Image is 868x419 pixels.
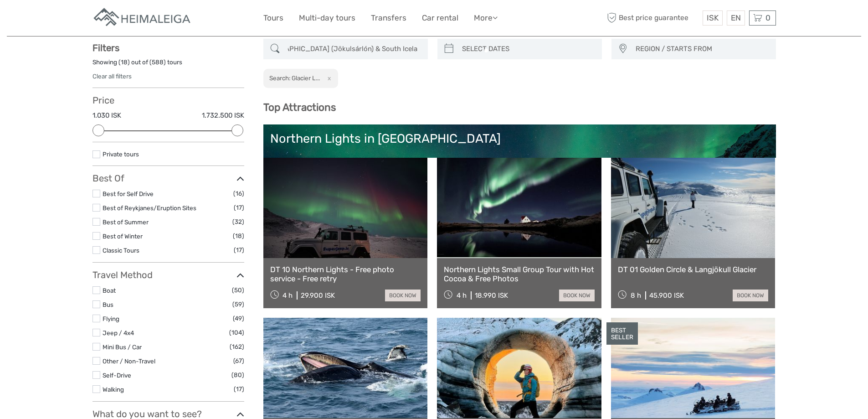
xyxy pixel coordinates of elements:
a: Best of Summer [103,218,149,226]
input: SEARCH [284,41,423,57]
span: (17) [234,384,244,394]
button: Open LiveChat chat widget [105,14,116,25]
span: (104) [229,327,244,338]
a: Private tours [103,150,139,158]
a: More [474,11,498,25]
label: 1.030 ISK [92,111,121,120]
span: 0 [764,13,772,22]
a: DT 01 Golden Circle & Langjökull Glacier [618,265,769,274]
a: Walking [103,386,124,393]
div: 29.900 ISK [301,291,335,300]
span: (162) [230,341,244,352]
a: Boat [103,287,116,294]
input: SELECT DATES [458,41,597,57]
a: DT 10 Northern Lights - Free photo service - Free retry [270,265,421,284]
div: Northern Lights in [GEOGRAPHIC_DATA] [270,131,769,146]
a: Classic Tours [103,247,139,254]
span: (80) [231,370,244,380]
a: Best of Reykjanes/Eruption Sites [103,204,196,212]
div: BEST SELLER [606,322,638,345]
span: 4 h [282,291,293,300]
a: book now [385,290,421,301]
span: Best price guarantee [605,10,700,26]
a: Best for Self Drive [103,190,154,197]
span: (32) [232,217,244,227]
p: We're away right now. Please check back later! [13,16,103,23]
a: Mini Bus / Car [103,343,142,351]
span: (17) [234,245,244,255]
a: book now [733,290,768,301]
span: (17) [234,202,244,213]
div: Showing ( ) out of ( ) tours [92,58,244,72]
a: Northern Lights Small Group Tour with Hot Cocoa & Free Photos [444,265,595,284]
a: Other / Non-Travel [103,357,155,365]
a: Car rental [422,11,458,25]
b: Top Attractions [263,101,336,114]
span: (50) [232,285,244,295]
div: 18.990 ISK [475,291,508,300]
a: Best of Winter [103,233,143,240]
span: (49) [233,313,244,324]
span: (67) [233,356,244,366]
span: (18) [233,231,244,241]
h3: Travel Method [92,269,244,280]
a: Flying [103,315,119,322]
span: 8 h [631,291,641,300]
a: Clear all filters [92,72,132,80]
span: (16) [233,188,244,199]
span: (59) [232,299,244,310]
button: REGION / STARTS FROM [632,41,771,57]
label: 1.732.500 ISK [202,111,244,120]
span: 4 h [457,291,467,300]
a: Northern Lights in [GEOGRAPHIC_DATA] [270,131,769,195]
a: Jeep / 4x4 [103,329,134,336]
span: ISK [707,13,719,22]
h3: Best Of [92,173,244,184]
div: EN [727,10,745,26]
a: Self-Drive [103,372,131,379]
label: 18 [121,58,128,67]
button: x [321,73,334,83]
a: Transfers [371,11,406,25]
img: Apartments in Reykjavik [92,7,193,29]
div: 45.900 ISK [649,291,684,300]
a: Tours [263,11,283,25]
a: book now [559,290,595,301]
h3: Price [92,95,244,106]
h2: Search: Glacier L... [269,74,320,82]
a: Multi-day tours [299,11,355,25]
a: Bus [103,301,113,308]
label: 588 [152,58,164,67]
strong: Filters [92,42,119,53]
